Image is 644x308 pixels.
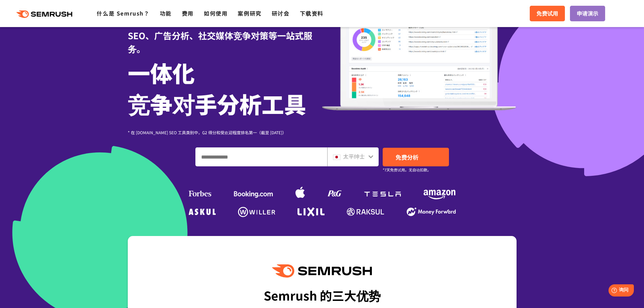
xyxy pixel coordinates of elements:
a: 功能 [160,9,172,17]
font: 免费试用 [536,9,558,17]
font: 申请演示 [577,9,598,17]
font: 太平绅士 [343,152,365,160]
a: 研讨会 [272,9,290,17]
a: 案例研究 [238,9,261,17]
font: 一体化 [128,56,195,89]
iframe: 帮助小部件启动器 [584,282,637,301]
font: Semrush 的三大优势 [264,286,381,304]
a: 如何使用 [204,9,228,17]
a: 免费试用 [530,6,565,21]
a: 费用 [182,9,194,17]
font: 竞争对手分析工具 [128,87,306,120]
font: * 在 [DOMAIN_NAME] SEO 工具类别中，G2 得分和受欢迎程度排名第一（截至 [DATE]） [128,129,286,135]
img: Semrush [272,264,372,278]
a: 下载资料 [300,9,324,17]
a: 免费分析 [383,148,449,166]
a: 申请演示 [570,6,605,21]
font: 免费分析 [396,153,419,161]
input: 输入域名、关键字或 URL [196,148,327,166]
font: *7天免费试用。无自动扣款。 [383,167,431,172]
a: 什么是 Semrush？ [97,9,149,17]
